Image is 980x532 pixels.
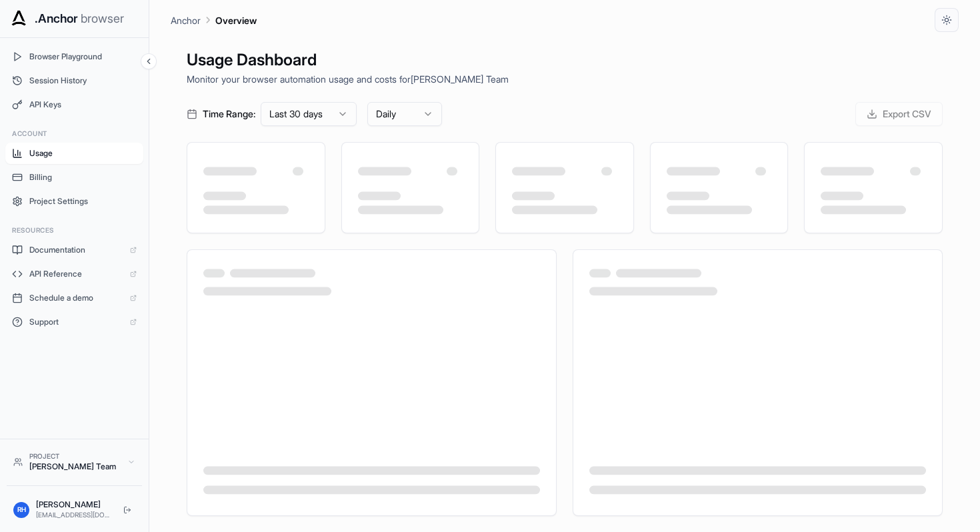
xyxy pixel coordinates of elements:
button: Collapse sidebar [141,53,157,69]
div: Project [29,451,121,461]
h3: Resources [12,225,137,235]
span: Support [29,317,123,327]
span: Usage [29,148,137,159]
span: Session History [29,75,137,86]
p: Overview [215,13,257,27]
h3: Account [12,129,137,139]
span: API Reference [29,269,123,279]
button: API Keys [5,94,143,115]
span: browser [81,9,124,28]
img: Anchor Icon [8,8,29,29]
a: Documentation [5,239,143,261]
h1: Usage Dashboard [187,48,943,72]
span: Project Settings [29,196,137,207]
a: Support [5,311,143,333]
span: Schedule a demo [29,293,123,303]
button: Project Settings [5,191,143,212]
button: Session History [5,70,143,91]
p: Monitor your browser automation usage and costs for [PERSON_NAME] Team [187,72,943,86]
button: Billing [5,167,143,188]
a: Schedule a demo [5,287,143,309]
span: Documentation [29,245,123,255]
span: Billing [29,172,137,183]
button: Browser Playground [5,46,143,67]
p: Anchor [171,13,201,27]
button: Usage [5,143,143,164]
button: Project[PERSON_NAME] Team [7,446,142,477]
div: [PERSON_NAME] [36,499,113,510]
span: Browser Playground [29,51,137,62]
button: Logout [119,502,135,518]
span: RH [17,505,26,515]
span: .Anchor [35,9,78,28]
nav: breadcrumb [171,13,257,27]
div: [EMAIL_ADDRESS][DOMAIN_NAME] [36,510,113,520]
div: [PERSON_NAME] Team [29,461,121,472]
span: API Keys [29,99,137,110]
span: Time Range: [203,107,255,121]
a: API Reference [5,263,143,285]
